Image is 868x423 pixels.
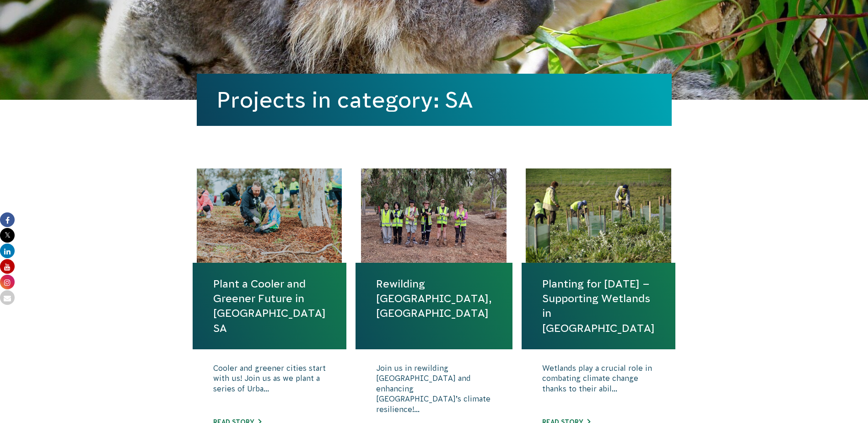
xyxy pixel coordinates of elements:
p: Wetlands play a crucial role in combating climate change thanks to their abil... [542,363,655,409]
h1: Projects in category: SA [217,87,652,112]
a: Rewilding [GEOGRAPHIC_DATA], [GEOGRAPHIC_DATA] [376,277,492,321]
p: Cooler and greener cities start with us! Join us as we plant a series of Urba... [213,363,326,409]
a: Plant a Cooler and Greener Future in [GEOGRAPHIC_DATA] SA [213,277,326,336]
a: Planting for [DATE] – Supporting Wetlands in [GEOGRAPHIC_DATA] [542,277,655,336]
p: Join us in rewilding [GEOGRAPHIC_DATA] and enhancing [GEOGRAPHIC_DATA]’s climate resilience!... [376,363,492,414]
